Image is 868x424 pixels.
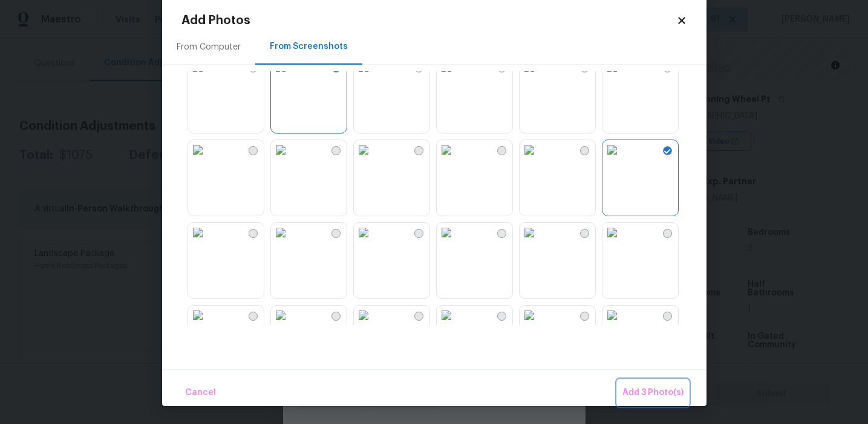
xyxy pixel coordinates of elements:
span: Add 3 Photo(s) [622,385,684,400]
h2: Add Photos [181,14,676,27]
div: From Computer [177,41,241,53]
span: Cancel [185,385,216,400]
button: Cancel [180,380,221,406]
button: Add 3 Photo(s) [618,380,688,406]
div: From Screenshots [270,40,348,53]
img: Screenshot Selected Check Icon [664,149,671,154]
